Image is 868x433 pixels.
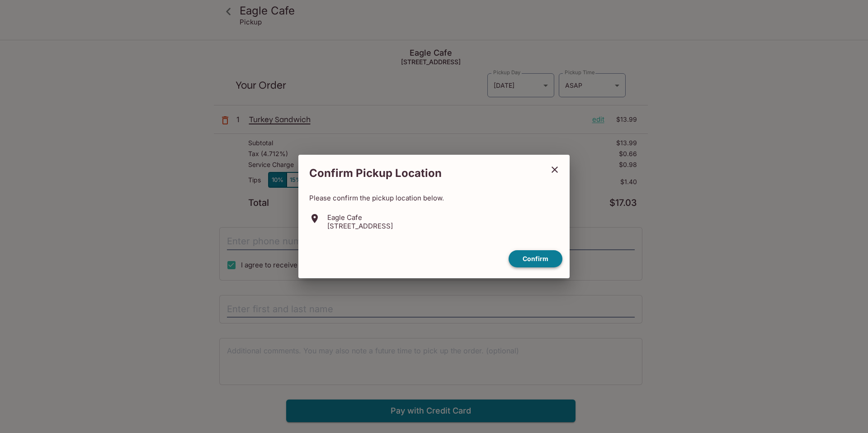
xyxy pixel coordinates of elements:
p: [STREET_ADDRESS] [327,222,393,230]
p: Please confirm the pickup location below. [309,194,559,202]
button: close [543,158,566,181]
p: Eagle Cafe [327,213,393,222]
h2: Confirm Pickup Location [298,162,543,185]
button: confirm [509,250,562,268]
